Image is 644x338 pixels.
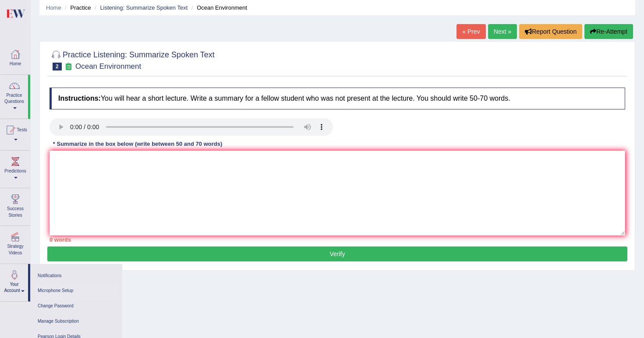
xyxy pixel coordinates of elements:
[46,4,61,11] a: Home
[35,299,118,314] a: Change Password
[0,151,30,185] a: Predictions
[58,95,101,102] b: Instructions:
[488,24,517,39] a: Next »
[35,314,118,329] a: Manage Subscription
[0,43,30,72] a: Home
[0,188,30,223] a: Success Stories
[100,4,188,11] a: Listening: Summarize Spoken Text
[50,236,625,244] div: 0 words
[75,62,141,70] small: Ocean Environment
[0,75,28,116] a: Practice Questions
[35,283,118,299] a: Microphone Setup
[189,4,247,12] li: Ocean Environment
[584,24,633,39] button: Re-Attempt
[50,88,625,109] h4: You will hear a short lecture. Write a summary for a fellow student who was not present at the le...
[64,63,73,71] small: Exam occurring question
[53,63,62,70] span: 2
[47,246,627,261] button: Verify
[63,4,91,12] li: Practice
[0,264,28,299] a: Your Account
[519,24,582,39] button: Report Question
[50,49,215,70] h2: Practice Listening: Summarize Spoken Text
[50,140,226,148] div: * Summarize in the box below (write between 50 and 70 words)
[0,119,30,148] a: Tests
[35,268,118,284] a: Notifications
[456,24,485,39] a: « Prev
[0,226,30,261] a: Strategy Videos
